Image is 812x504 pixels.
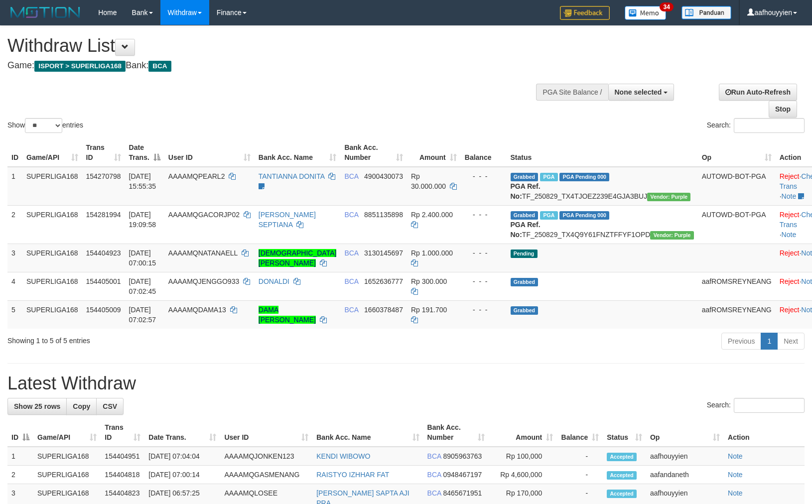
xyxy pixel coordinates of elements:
th: ID: activate to sort column descending [7,418,33,447]
span: 154270798 [86,172,121,180]
td: TF_250829_TX4TJOEZ239E4GJA3BUJ [507,167,698,206]
span: Copy 4900430073 to clipboard [364,172,403,180]
a: Next [777,333,805,350]
span: Marked by aafmaleo [540,173,557,181]
span: Show 25 rows [14,402,60,410]
td: AAAAMQJONKEN123 [220,447,312,466]
td: [DATE] 07:00:14 [144,466,220,484]
div: - - - [465,305,503,315]
th: Bank Acc. Number: activate to sort column ascending [423,418,489,447]
div: Showing 1 to 5 of 5 entries [7,332,331,346]
span: 154281994 [86,211,121,219]
a: Copy [66,398,97,415]
h1: Withdraw List [7,36,532,56]
span: Grabbed [511,278,539,286]
span: Copy 8905963763 to clipboard [443,452,482,460]
span: [DATE] 19:09:58 [129,211,156,229]
span: [DATE] 15:55:35 [129,172,156,190]
th: Op: activate to sort column ascending [646,418,724,447]
a: [PERSON_NAME] SEPTIANA [259,211,316,229]
span: BCA [344,249,358,257]
td: SUPERLIGA168 [33,466,101,484]
span: Rp 30.000.000 [411,172,446,190]
span: BCA [427,489,441,497]
div: PGA Site Balance / [536,84,608,101]
span: 154405001 [86,277,121,285]
td: Rp 100,000 [489,447,557,466]
img: Feedback.jpg [560,6,610,20]
a: Show 25 rows [7,398,67,415]
a: Note [782,192,797,200]
td: 4 [7,272,22,300]
td: aafROMSREYNEANG [698,272,776,300]
th: Game/API: activate to sort column ascending [22,138,82,167]
th: Bank Acc. Number: activate to sort column ascending [340,138,407,167]
a: Reject [780,249,800,257]
span: [DATE] 07:00:15 [129,249,156,267]
span: BCA [427,471,441,479]
th: Status [507,138,698,167]
span: AAAAMQDAMA13 [168,306,226,314]
span: Copy 3130145697 to clipboard [364,249,403,257]
a: [DEMOGRAPHIC_DATA][PERSON_NAME] [259,249,337,267]
a: Reject [780,306,800,314]
img: Button%20Memo.svg [625,6,667,20]
th: Bank Acc. Name: activate to sort column ascending [312,418,423,447]
span: Accepted [607,453,637,461]
a: CSV [96,398,124,415]
span: Grabbed [511,306,539,315]
td: 1 [7,167,22,206]
a: RAISTYO IZHHAR FAT [316,471,389,479]
span: AAAAMQGACORJP02 [168,211,240,219]
span: AAAAMQPEARL2 [168,172,225,180]
div: - - - [465,276,503,286]
span: Rp 191.700 [411,306,447,314]
span: 154404923 [86,249,121,257]
th: Game/API: activate to sort column ascending [33,418,101,447]
th: Amount: activate to sort column ascending [489,418,557,447]
button: None selected [608,84,675,101]
span: Accepted [607,490,637,498]
a: DONALDI [259,277,289,285]
input: Search: [734,398,805,413]
a: Reject [780,277,800,285]
a: Reject [780,172,800,180]
td: TF_250829_TX4Q9Y61FNZTFFYF1OPD [507,205,698,244]
label: Show entries [7,118,83,133]
select: Showentries [25,118,62,133]
td: SUPERLIGA168 [22,244,82,272]
span: ISPORT > SUPERLIGA168 [34,61,126,72]
th: Trans ID: activate to sort column ascending [82,138,125,167]
span: Rp 2.400.000 [411,211,453,219]
span: Grabbed [511,211,539,220]
a: DAMA [PERSON_NAME] [259,306,316,324]
b: PGA Ref. No: [511,221,541,239]
a: Note [782,231,797,239]
th: Status: activate to sort column ascending [603,418,646,447]
th: Balance: activate to sort column ascending [557,418,603,447]
td: aafandaneth [646,466,724,484]
td: - [557,466,603,484]
div: - - - [465,171,503,181]
span: AAAAMQNATANAELL [168,249,238,257]
th: Balance [461,138,507,167]
a: 1 [761,333,778,350]
span: BCA [427,452,441,460]
td: SUPERLIGA168 [22,272,82,300]
span: Copy [73,402,90,410]
b: PGA Ref. No: [511,182,541,200]
td: 1 [7,447,33,466]
a: Previous [721,333,761,350]
span: BCA [344,172,358,180]
a: Note [728,489,743,497]
td: AAAAMQGASMENANG [220,466,312,484]
a: Reject [780,211,800,219]
td: 154404951 [101,447,144,466]
span: Marked by aafnonsreyleab [540,211,557,220]
span: Copy 1660378487 to clipboard [364,306,403,314]
span: Copy 8465671951 to clipboard [443,489,482,497]
span: Rp 300.000 [411,277,447,285]
td: 2 [7,205,22,244]
span: Copy 8851135898 to clipboard [364,211,403,219]
td: SUPERLIGA168 [22,167,82,206]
